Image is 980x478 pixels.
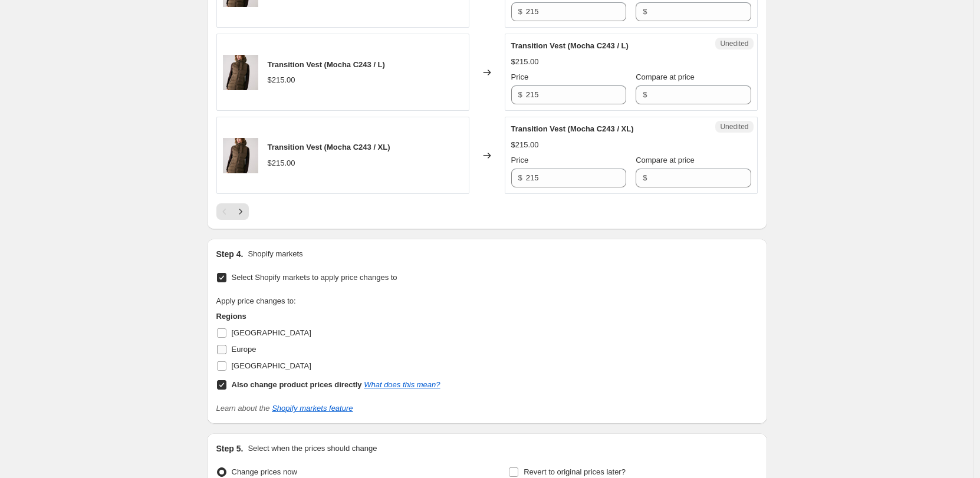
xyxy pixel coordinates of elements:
span: Transition Vest (Mocha C243 / L) [511,41,629,50]
div: $215.00 [511,139,539,151]
div: $215.00 [511,56,539,68]
span: $ [518,7,522,16]
span: Change prices now [232,467,297,476]
span: Transition Vest (Mocha C243 / XL) [268,143,390,151]
div: $215.00 [268,157,295,169]
span: [GEOGRAPHIC_DATA] [232,361,311,370]
span: Select Shopify markets to apply price changes to [232,273,397,282]
span: $ [518,90,522,99]
a: What does this mean? [364,380,440,389]
img: LUW0879_C243_1_80x.jpg [223,55,258,90]
span: Transition Vest (Mocha C243 / L) [268,60,385,69]
span: $ [518,173,522,182]
div: $215.00 [268,74,295,86]
a: Shopify markets feature [272,404,353,413]
span: Transition Vest (Mocha C243 / XL) [511,124,634,133]
span: Apply price changes to: [216,296,296,305]
span: [GEOGRAPHIC_DATA] [232,328,311,337]
p: Select when the prices should change [248,443,377,454]
span: $ [643,7,647,16]
span: Unedited [720,122,748,131]
span: Unedited [720,39,748,48]
h2: Step 4. [216,248,244,260]
button: Next [232,203,249,220]
span: $ [643,90,647,99]
span: $ [643,173,647,182]
span: Compare at price [636,156,695,164]
p: Shopify markets [248,248,302,260]
span: Compare at price [636,72,695,81]
i: Learn about the [216,404,353,413]
img: LUW0879_C243_1_80x.jpg [223,138,258,173]
span: Revert to original prices later? [524,467,626,476]
span: Price [511,156,529,164]
h2: Step 5. [216,443,244,454]
b: Also change product prices directly [232,380,362,389]
span: Price [511,72,529,81]
h3: Regions [216,311,440,322]
span: Europe [232,345,256,354]
nav: Pagination [216,203,249,220]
